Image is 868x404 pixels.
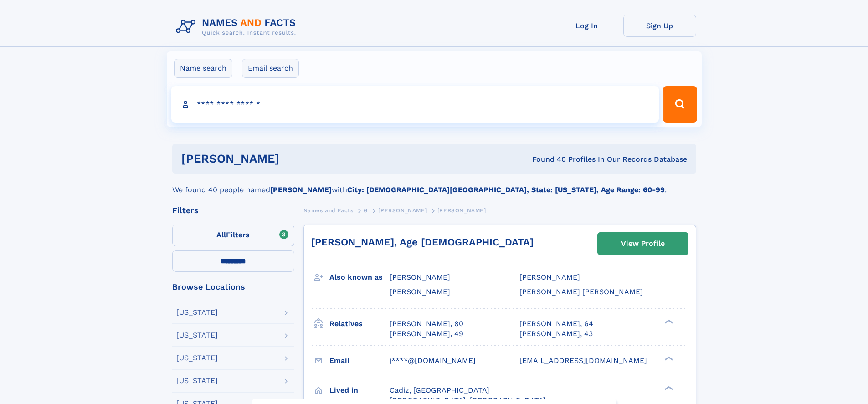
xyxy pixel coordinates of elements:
[174,59,232,78] label: Name search
[347,185,665,194] b: City: [DEMOGRAPHIC_DATA][GEOGRAPHIC_DATA], State: [US_STATE], Age Range: 60-99
[176,332,218,339] div: [US_STATE]
[176,354,218,362] div: [US_STATE]
[598,233,688,255] a: View Profile
[172,174,696,195] div: We found 40 people named with .
[329,353,390,368] h3: Email
[406,154,687,164] div: Found 40 Profiles In Our Records Database
[172,15,303,39] img: Logo Names and Facts
[663,355,673,361] div: ❯
[663,86,697,123] button: Search Button
[364,205,368,216] a: G
[216,230,226,239] span: All
[519,319,593,329] a: [PERSON_NAME], 64
[390,319,463,329] a: [PERSON_NAME], 80
[171,86,659,123] input: search input
[329,316,390,332] h3: Relatives
[172,225,294,246] label: Filters
[663,385,673,391] div: ❯
[329,383,390,398] h3: Lived in
[519,287,643,296] span: [PERSON_NAME] [PERSON_NAME]
[172,206,294,215] div: Filters
[172,283,294,291] div: Browse Locations
[550,15,623,37] a: Log In
[390,287,450,296] span: [PERSON_NAME]
[663,318,673,324] div: ❯
[621,233,665,254] div: View Profile
[378,205,427,216] a: [PERSON_NAME]
[364,207,368,214] span: G
[519,356,647,365] span: [EMAIL_ADDRESS][DOMAIN_NAME]
[242,59,299,78] label: Email search
[378,207,427,214] span: [PERSON_NAME]
[437,207,486,214] span: [PERSON_NAME]
[519,273,580,281] span: [PERSON_NAME]
[623,15,696,37] a: Sign Up
[390,329,463,339] a: [PERSON_NAME], 49
[390,386,489,394] span: Cadiz, [GEOGRAPHIC_DATA]
[390,273,450,281] span: [PERSON_NAME]
[311,236,534,248] a: [PERSON_NAME], Age [DEMOGRAPHIC_DATA]
[181,153,406,164] h1: [PERSON_NAME]
[303,205,354,216] a: Names and Facts
[176,309,218,316] div: [US_STATE]
[519,329,593,339] a: [PERSON_NAME], 43
[270,185,332,194] b: [PERSON_NAME]
[176,377,218,384] div: [US_STATE]
[329,270,390,285] h3: Also known as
